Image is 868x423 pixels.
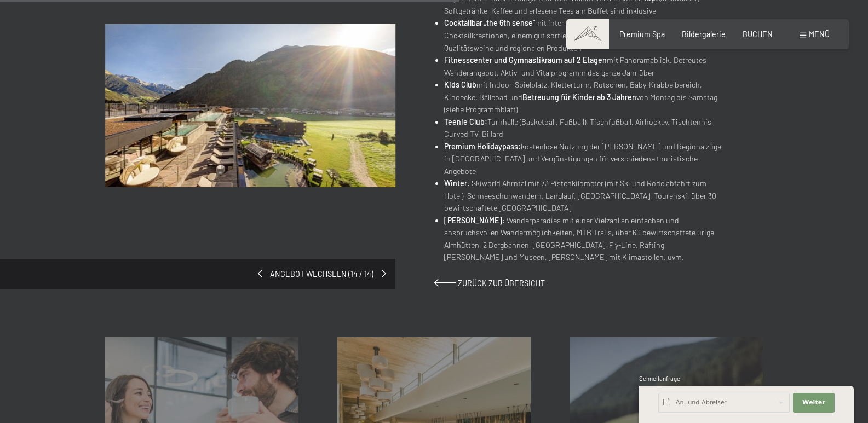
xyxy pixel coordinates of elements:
[444,117,487,126] strong: Teenie Club:
[444,178,467,188] strong: Winter
[444,55,607,65] strong: Fitnesscenter und Gymnastikraum auf 2 Etagen
[444,17,725,54] li: mit internationalen und lokalen Spirituosen, raffinierten Cocktailkreationen, einem gut sortierte...
[444,80,476,89] strong: Kids Club
[802,398,825,407] span: Weiter
[444,116,725,141] li: Turnhalle (Basketball, Fußball), Tischfußball, Airhockey, Tischtennis, Curved TV, Billard
[682,30,726,39] a: Bildergalerie
[444,79,725,116] li: mit Indoor-Spielplatz, Kletterturm, Rutschen, Baby-Krabbelbereich, Kinoecke, Bällebad und von Mon...
[809,30,830,39] span: Menü
[444,54,725,79] li: mit Panoramablick. Betreutes Wanderangebot, Aktiv- und Vitalprogramm das ganze Jahr über
[444,18,535,27] strong: Cocktailbar „the 6th sense“
[639,375,680,382] span: Schnellanfrage
[743,30,773,39] a: BUCHEN
[444,177,725,215] li: : Skiworld Ahrntal mit 73 Pistenkilometer (mit Ski und Rodelabfahrt zum Hotel), Schneeschuhwander...
[458,279,545,288] span: Zurück zur Übersicht
[444,215,725,264] li: : Wanderparadies mit einer Vielzahl an einfachen und anspruchsvollen Wandermöglichkeiten, MTB-Tra...
[444,141,725,178] li: kostenlose Nutzung der [PERSON_NAME] und Regionalzüge in [GEOGRAPHIC_DATA] und Vergünstigungen fü...
[444,216,502,225] strong: [PERSON_NAME]
[619,30,665,39] a: Premium Spa
[522,92,636,102] strong: Betreuung für Kinder ab 3 Jahren
[262,269,381,280] span: Angebot wechseln (14 / 14)
[105,24,395,187] img: Wochenangebot - Top Angebot
[793,393,835,413] button: Weiter
[434,279,545,288] a: Zurück zur Übersicht
[444,142,521,151] strong: Premium Holidaypass:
